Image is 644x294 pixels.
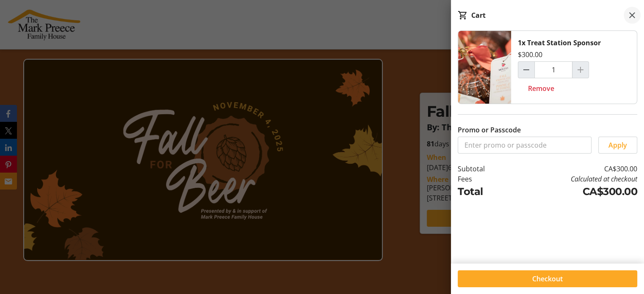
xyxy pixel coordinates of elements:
button: Apply [598,137,637,154]
td: Total [458,184,510,199]
button: Checkout [458,270,637,287]
div: Cart [471,10,486,20]
div: $300.00 [518,49,542,60]
span: Checkout [532,274,563,284]
td: Calculated at checkout [510,174,637,184]
td: Fees [458,174,510,184]
div: 1x Treat Station Sponsor [518,38,601,48]
span: Apply [608,140,627,150]
button: Remove [518,80,564,97]
input: Enter promo or passcode [458,137,591,154]
td: CA$300.00 [510,164,637,174]
img: Treat Station Sponsor [458,31,511,104]
span: Remove [528,83,554,93]
label: Promo or Passcode [458,125,521,135]
td: CA$300.00 [510,184,637,199]
input: Treat Station Sponsor Quantity [534,61,572,78]
td: Subtotal [458,164,510,174]
button: Decrement by one [518,62,534,78]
